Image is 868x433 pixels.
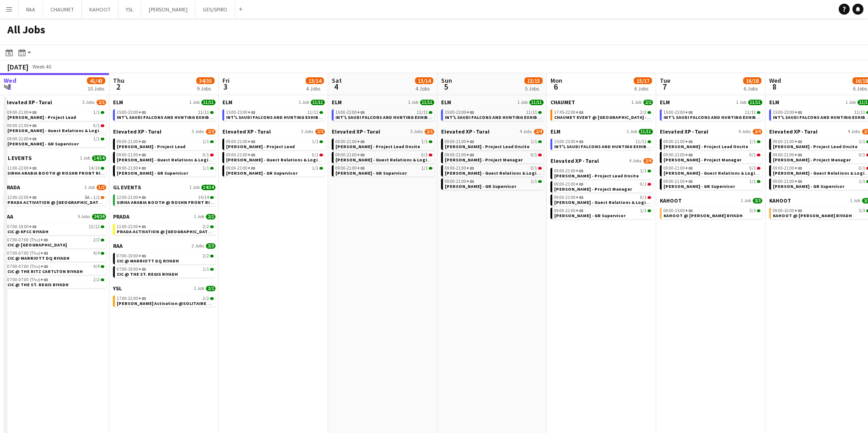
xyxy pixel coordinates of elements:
span: 0/1 [859,153,865,157]
div: CHAUMET1 Job2/217:45-22:00+032/2CHAUMET EVENT @ [GEOGRAPHIC_DATA] - [GEOGRAPHIC_DATA] [550,99,653,128]
span: 1/2 [93,195,100,200]
span: INT'L SAUDI FALCONS AND HUNTING EXHIBITION '25 @ MALHAM - RIYADH [554,144,769,150]
span: +03 [685,152,693,158]
span: 0/1 [531,166,537,171]
span: 1 Job [85,185,95,190]
span: 09:00-21:00 [663,139,693,144]
a: ELM1 Job11/11 [113,99,216,106]
a: 09:00-21:00+031/1[PERSON_NAME] - Project Lead [226,139,323,149]
a: 15:00-23:00+0311/11INT'L SAUDI FALCONS AND HUNTING EXHIBITION '25 @ [GEOGRAPHIC_DATA] - [GEOGRAPH... [117,109,214,120]
a: 09:00-21:00+030/1[PERSON_NAME] - Guest Relations & Logistics Manager [335,152,432,162]
span: Mahmoud Kerzani - Project Manager [445,157,523,163]
a: 12:00-21:00+0314/14SIRHA ARABIA BOOTH @ ROSHN FRONT RIYADH [117,194,214,205]
a: ELM1 Job11/11 [660,99,762,106]
div: GL EVENTS1 Job14/1412:00-21:00+0314/14SIRHA ARABIA BOOTH @ ROSHN FRONT RIYADH [113,184,216,213]
span: +03 [138,194,146,200]
span: 1/1 [640,169,647,173]
span: GL EVENTS [4,155,32,161]
span: 3 Jobs [410,129,423,134]
div: ELM1 Job11/1115:00-23:00+0311/11INT'L SAUDI FALCONS AND HUNTING EXHIBITION '25 @ [GEOGRAPHIC_DATA... [441,99,544,128]
a: 15:00-23:00+0311/11INT'L SAUDI FALCONS AND HUNTING EXHIBITION '25 @ [GEOGRAPHIC_DATA] - [GEOGRAPH... [554,139,651,149]
span: +03 [466,165,474,171]
span: INT'L SAUDI FALCONS AND HUNTING EXHIBITION '25 @ MALHAM - RIYADH [445,114,659,120]
a: 09:00-21:00+031/1[PERSON_NAME] - Project Lead Onsite [445,139,542,149]
a: GL EVENTS1 Job14/14 [113,184,216,191]
span: 1 Job [631,100,642,105]
span: 14/14 [201,185,216,190]
span: 1 Job [741,198,751,203]
div: Elevated XP - Tural4 Jobs2/409:00-21:00+031/1[PERSON_NAME] - Project Lead Onsite09:00-21:00+030/1... [441,128,544,192]
span: 5A [85,195,90,200]
span: 1/1 [312,139,318,144]
div: Elevated XP - Tural3 Jobs2/309:00-21:00+031/1[PERSON_NAME] - Project Lead Onsite09:00-21:00+030/1... [332,128,434,178]
a: Elevated XP - Tural4 Jobs2/4 [441,128,544,135]
div: ELM1 Job11/1115:00-23:00+0311/11INT'L SAUDI FALCONS AND HUNTING EXHIBITION '25 @ [GEOGRAPHIC_DATA... [332,99,434,128]
span: 12:00-21:00 [117,195,146,200]
span: +03 [685,165,693,171]
span: 2/3 [206,129,216,134]
span: 1/1 [421,139,428,144]
a: 09:00-21:00+031/1[PERSON_NAME] - Project Lead Onsite [554,168,651,178]
span: CHAUMET EVENT @ SOLITAIRE MALL - RIYADH [554,114,694,120]
a: Elevated XP - Tural3 Jobs2/3 [113,128,216,135]
a: ELM1 Job11/11 [332,99,434,106]
span: Aysel Ahmadova - Project Lead Onsite [554,173,639,179]
span: +03 [576,139,583,144]
a: 11:00-22:00+0314/14SIRHA ARABIA BOOTH @ ROSHN FRONT RIYADH [7,165,104,176]
button: GES/SPIRO [195,0,235,18]
a: 09:00-21:00+030/1[PERSON_NAME] - Project Manager [554,181,651,192]
span: 11/11 [307,110,318,115]
span: +03 [248,139,255,144]
a: 09:00-21:00+030/1[PERSON_NAME] - Project Manager [445,152,542,162]
span: 2/4 [534,129,544,134]
span: Sevda Aliyeva - Guest Relations & Logistics Manager [445,170,567,176]
span: +03 [794,109,802,115]
a: 09:00-21:00+030/1[PERSON_NAME] - Guest Relations & Logistics Manager [445,165,542,176]
a: GL EVENTS1 Job14/14 [4,155,106,161]
a: 15:00-23:00+0311/11INT'L SAUDI FALCONS AND HUNTING EXHIBITION '25 @ [GEOGRAPHIC_DATA] - [GEOGRAPH... [226,109,323,120]
div: Elevated XP - Tural4 Jobs2/409:00-21:00+031/1[PERSON_NAME] - Project Lead Onsite09:00-21:00+030/1... [550,157,653,221]
a: KAHOOT1 Job3/3 [660,197,762,204]
span: Aysel Ahmadova - Project Lead Onsite [445,144,529,150]
a: Elevated XP - Tural4 Jobs2/4 [660,128,762,135]
span: +03 [357,165,365,171]
span: 11:00-22:00 [7,166,37,171]
span: 11/11 [526,110,537,115]
span: 09:00-21:00 [663,166,693,171]
span: +03 [248,152,255,158]
span: 0/1 [749,166,756,171]
a: 09:00-21:00+030/1[PERSON_NAME] - Guest Relations & Logistics Manager [117,152,214,162]
span: 09:00-21:00 [663,153,693,157]
span: 1/1 [203,166,209,171]
a: ELM1 Job11/11 [441,99,544,106]
span: 09:00-21:00 [773,139,802,144]
span: 1 Job [736,100,746,105]
a: 12:00-22:00+035A•1/2PRADA ACTIVATION @ [GEOGRAPHIC_DATA] - [GEOGRAPHIC_DATA] [7,194,104,205]
span: +03 [29,123,37,128]
span: ELM [222,99,232,106]
a: 15:00-23:00+0311/11INT'L SAUDI FALCONS AND HUNTING EXHIBITION '25 @ [GEOGRAPHIC_DATA] - [GEOGRAPH... [445,109,542,120]
span: Youssef Khiari - GR Supervisor [335,170,407,176]
span: 1/1 [93,137,100,141]
span: +03 [357,152,365,158]
span: INT'L SAUDI FALCONS AND HUNTING EXHIBITION '25 @ MALHAM - RIYADH [117,114,331,120]
a: Elevated XP - Tural3 Jobs2/3 [4,99,106,106]
span: Elevated XP - Tural [769,128,818,135]
div: ELM1 Job11/1115:00-23:00+0311/11INT'L SAUDI FALCONS AND HUNTING EXHIBITION '25 @ [GEOGRAPHIC_DATA... [660,99,762,128]
a: 09:00-21:00+031/1[PERSON_NAME] - GR Supervisor [663,178,760,189]
span: Aysel Ahmadova - Project Lead [7,114,76,120]
span: SIRHA ARABIA BOOTH @ ROSHN FRONT RIYADH [7,170,112,176]
span: +03 [794,139,802,144]
span: 09:00-21:00 [117,153,146,157]
span: Elevated XP - Tural [332,128,380,135]
span: +03 [29,165,37,171]
span: +03 [466,178,474,184]
button: KAHOOT [82,0,119,18]
span: 1/1 [421,166,428,171]
span: 09:00-21:00 [445,153,474,157]
span: 2/4 [753,129,762,134]
span: 14/14 [198,195,209,200]
span: +03 [576,181,583,187]
span: Sevda Aliyeva - Guest Relations & Logistics Manager [663,170,786,176]
span: 1 Job [189,100,199,105]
